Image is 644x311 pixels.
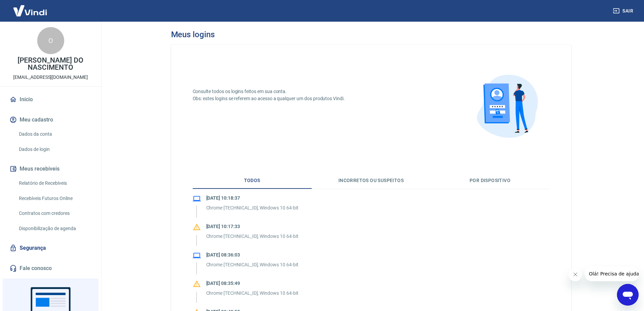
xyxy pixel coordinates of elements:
[13,74,88,81] p: [EMAIL_ADDRESS][DOMAIN_NAME]
[585,266,639,281] iframe: Mensagem da empresa
[569,268,582,281] iframe: Fechar mensagem
[8,241,93,256] a: Segurança
[8,0,52,21] img: Vindi
[16,142,93,156] a: Dados de login
[206,204,299,212] p: Chrome [TECHNICAL_ID], Windows 10 64-bit
[617,284,639,306] iframe: Botão para abrir a janela de mensagens
[8,261,93,276] a: Fale conosco
[4,5,57,10] span: Olá! Precisa de ajuda?
[612,5,636,17] button: Sair
[37,27,64,54] div: O
[16,127,93,141] a: Dados da conta
[206,290,299,297] p: Chrome [TECHNICAL_ID], Windows 10 64-bit
[206,280,299,287] p: [DATE] 08:35:49
[8,112,93,127] button: Meu cadastro
[16,192,93,205] a: Recebíveis Futuros Online
[465,66,550,151] img: logins.cdfbea16a7fea1d4e4a2.png
[206,261,299,268] p: Chrome [TECHNICAL_ID], Windows 10 64-bit
[206,251,299,259] p: [DATE] 08:36:03
[193,173,312,189] button: Todos
[193,88,345,102] p: Consulte todos os logins feitos em sua conta. Obs: estes logins se referem ao acesso a qualquer u...
[16,206,93,220] a: Contratos com credores
[5,57,96,71] p: [PERSON_NAME] DO NASCIMENTO
[206,233,299,240] p: Chrome [TECHNICAL_ID], Windows 10 64-bit
[171,30,215,39] h3: Meus logins
[8,92,93,107] a: Início
[431,173,550,189] button: Por dispositivo
[206,223,299,230] p: [DATE] 10:17:33
[16,222,93,236] a: Disponibilização de agenda
[8,161,93,176] button: Meus recebíveis
[312,173,431,189] button: Incorretos ou suspeitos
[16,176,93,190] a: Relatório de Recebíveis
[206,195,299,202] p: [DATE] 10:18:37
